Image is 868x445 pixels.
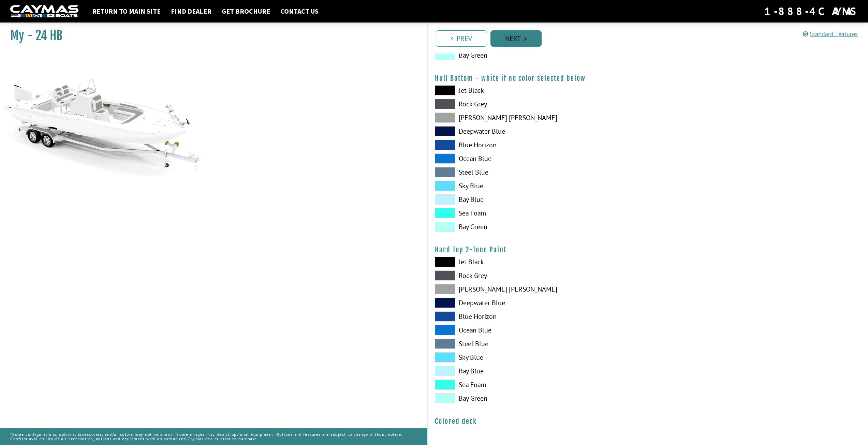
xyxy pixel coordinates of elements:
[803,30,858,38] a: Standard Features
[435,126,641,136] label: Deepwater Blue
[435,325,641,335] label: Ocean Blue
[436,30,487,47] a: Prev
[435,352,641,362] label: Sky Blue
[10,5,78,18] img: white-logo-c9c8dbefe5ff5ceceb0f0178aa75bf4bb51f6bca0971e226c86eb53dfe498488.png
[435,366,641,376] label: Bay Blue
[435,311,641,322] label: Blue Horizon
[435,50,641,60] label: Bay Green
[435,284,641,294] label: [PERSON_NAME] [PERSON_NAME]
[435,339,641,349] label: Steel Blue
[435,208,641,218] label: Sea Foam
[435,222,641,232] label: Bay Green
[10,28,410,43] h1: My - 24 HB
[435,85,641,95] label: Jet Black
[435,246,862,254] h4: Hard Top 2-Tone Paint
[435,194,641,205] label: Bay Blue
[435,74,862,83] h4: Hull Bottom - white if no color selected below
[435,417,862,426] h4: Colored deck
[10,429,417,444] p: *Some configurations, options, accessories, and/or colors may not be shown. Some images may depic...
[435,257,641,267] label: Jet Black
[435,113,641,123] label: [PERSON_NAME] [PERSON_NAME]
[167,7,215,16] a: Find Dealer
[435,140,641,150] label: Blue Horizon
[435,380,641,390] label: Sea Foam
[435,298,641,308] label: Deepwater Blue
[89,7,164,16] a: Return to main site
[435,167,641,177] label: Steel Blue
[435,181,641,191] label: Sky Blue
[435,270,641,281] label: Rock Grey
[490,30,542,47] a: Next
[435,153,641,164] label: Ocean Blue
[435,99,641,109] label: Rock Grey
[277,7,322,16] a: Contact Us
[218,7,274,16] a: Get Brochure
[435,393,641,403] label: Bay Green
[764,4,858,19] div: 1-888-4CAYMAS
